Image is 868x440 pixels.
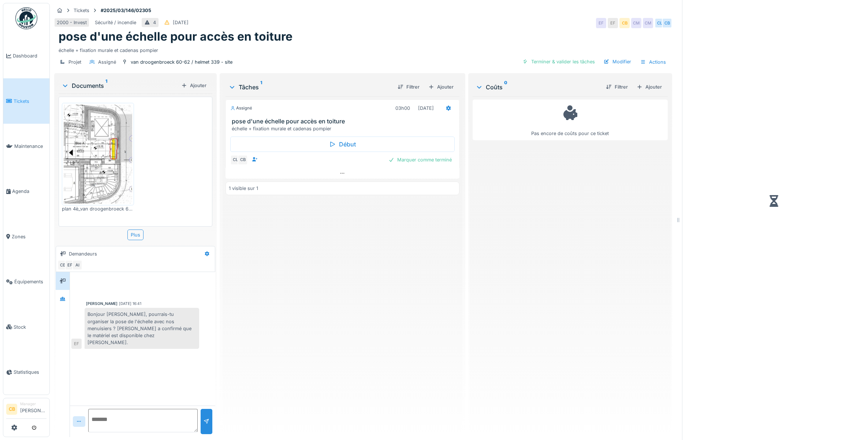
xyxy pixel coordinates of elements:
[59,44,668,54] div: échelle + fixation murale et cadenas pompier
[12,233,46,240] span: Zones
[14,278,46,285] span: Équipements
[637,57,669,67] div: Actions
[72,260,82,270] div: AI
[59,30,293,44] h1: pose d'une échelle pour accès en toiture
[15,7,37,29] img: Badge_color-CXgf-gQk.svg
[425,82,457,92] div: Ajouter
[65,260,75,270] div: EF
[127,230,144,240] div: Plus
[418,105,434,112] div: [DATE]
[74,7,89,14] div: Tickets
[13,52,46,59] span: Dashboard
[395,105,410,112] div: 03h00
[14,324,46,331] span: Stock
[3,169,49,214] a: Agenda
[14,369,46,376] span: Statistiques
[519,57,598,67] div: Terminer & valider les tâches
[232,125,456,132] div: échelle + fixation murale et cadenas pompier
[601,57,634,67] div: Modifier
[69,250,97,257] div: Demandeurs
[6,404,17,415] li: CB
[631,18,641,28] div: CM
[395,82,422,92] div: Filtrer
[634,82,665,92] div: Ajouter
[504,83,507,92] sup: 0
[85,308,199,349] div: Bonjour [PERSON_NAME], pourrais-tu organiser la pose de l'échelle avec nos menuisiers ? [PERSON_N...
[20,401,46,407] div: Manager
[64,105,132,204] img: 09x3na0g2zds2ll5mdgmoa8pbhyu
[3,124,49,169] a: Maintenance
[98,7,154,14] strong: #2025/03/146/02305
[68,59,81,66] div: Projet
[3,78,49,123] a: Tickets
[608,18,618,28] div: EF
[6,401,46,419] a: CB Manager[PERSON_NAME]
[153,19,156,26] div: 4
[232,118,456,125] h3: pose d'une échelle pour accès en toiture
[119,301,141,306] div: [DATE] 16:41
[131,59,232,66] div: van droogenbroeck 60-62 / helmet 339 - site
[3,350,49,395] a: Statistiques
[238,155,248,165] div: CB
[14,98,46,105] span: Tickets
[619,18,630,28] div: CB
[12,188,46,195] span: Agenda
[228,83,391,92] div: Tâches
[98,59,116,66] div: Assigné
[230,105,252,111] div: Assigné
[62,205,134,212] div: plan 4è_van droogenbroeck 62.png
[178,81,209,90] div: Ajouter
[655,18,665,28] div: CL
[662,18,672,28] div: CB
[643,18,653,28] div: CM
[477,103,663,137] div: Pas encore de coûts pour ce ticket
[229,185,258,192] div: 1 visible sur 1
[20,401,46,417] li: [PERSON_NAME]
[230,137,454,152] div: Début
[14,143,46,150] span: Maintenance
[95,19,136,26] div: Sécurité / incendie
[105,81,107,90] sup: 1
[603,82,631,92] div: Filtrer
[57,19,87,26] div: 2000 - Invest
[596,18,606,28] div: EF
[3,259,49,304] a: Équipements
[86,301,118,306] div: [PERSON_NAME]
[3,304,49,349] a: Stock
[385,155,455,165] div: Marquer comme terminé
[173,19,189,26] div: [DATE]
[3,33,49,78] a: Dashboard
[3,214,49,259] a: Zones
[57,260,68,270] div: CB
[230,155,241,165] div: CL
[260,83,262,92] sup: 1
[71,339,82,349] div: EF
[476,83,600,92] div: Coûts
[62,81,178,90] div: Documents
